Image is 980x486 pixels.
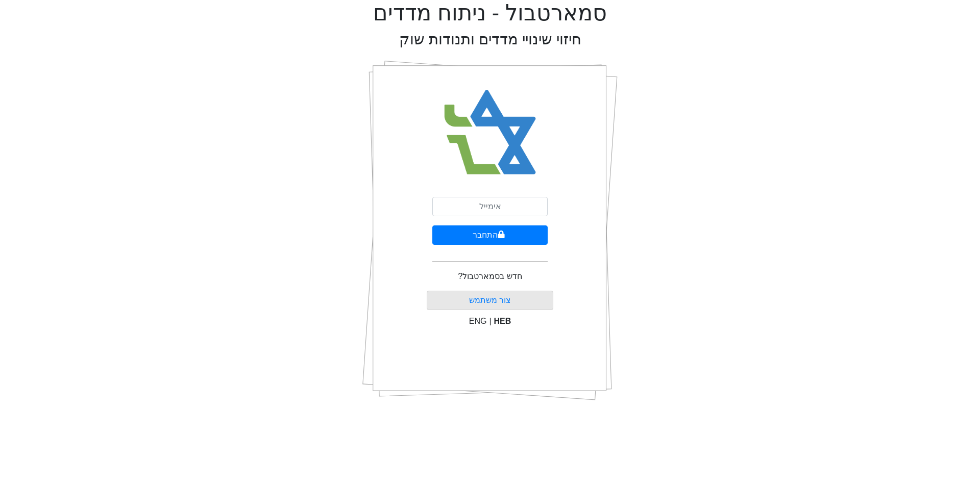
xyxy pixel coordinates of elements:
p: חדש בסמארטבול? [458,270,522,283]
span: | [489,317,491,325]
span: HEB [494,317,511,325]
h2: חיזוי שינויי מדדים ותנודות שוק [399,31,581,48]
button: צור משתמש [427,291,554,310]
a: צור משתמש [469,296,511,304]
button: התחבר [432,225,548,245]
span: ENG [469,317,487,325]
img: Smart Bull [435,76,546,189]
input: אימייל [432,197,548,216]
